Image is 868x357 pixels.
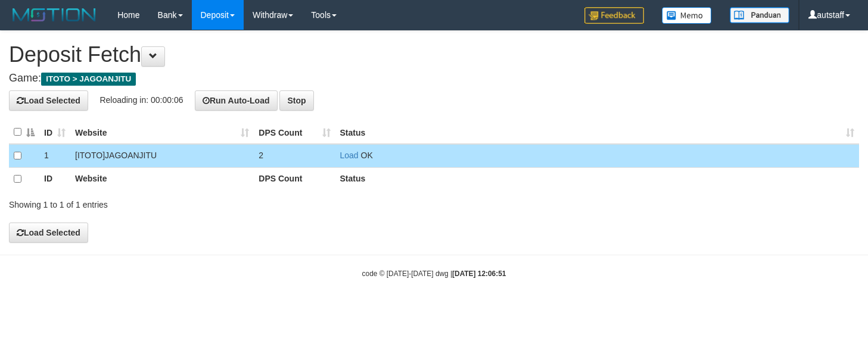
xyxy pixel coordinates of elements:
h4: Game: [9,73,859,84]
td: [ITOTO] JAGOANJITU [70,144,254,168]
div: Showing 1 to 1 of 1 entries [9,194,353,211]
button: Load Selected [9,223,88,243]
img: Feedback.jpg [584,7,644,24]
span: Reloading in: 00:00:06 [99,95,183,104]
th: Status: activate to sort column ascending [335,121,860,144]
th: Website [70,167,254,190]
button: Run Auto-Load [195,90,278,111]
th: ID [39,167,70,190]
img: MOTION_logo.png [9,6,99,24]
th: ID: activate to sort column ascending [39,121,70,144]
span: 2 [259,151,263,160]
strong: [DATE] 12:06:51 [452,270,506,278]
th: Status [335,167,860,190]
button: Stop [279,90,313,111]
button: Load Selected [9,90,88,111]
a: Load [340,151,359,160]
td: 1 [39,144,70,168]
th: DPS Count: activate to sort column ascending [254,121,335,144]
span: ITOTO > JAGOANJITU [41,73,136,86]
span: OK [361,151,373,160]
th: DPS Count [254,167,335,190]
img: Button%20Memo.svg [662,7,712,24]
small: code © [DATE]-[DATE] dwg | [362,270,506,278]
h1: Deposit Fetch [9,43,859,67]
th: Website: activate to sort column ascending [70,121,254,144]
img: panduan.png [730,7,789,23]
